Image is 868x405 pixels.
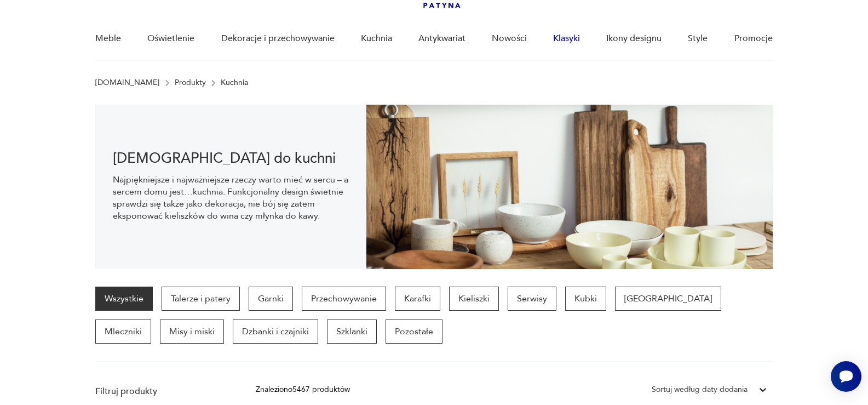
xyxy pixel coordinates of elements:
[95,78,159,87] a: [DOMAIN_NAME]
[361,18,392,60] a: Kuchnia
[162,287,240,311] a: Talerze i patery
[615,287,721,311] a: [GEOGRAPHIC_DATA]
[113,174,349,222] p: Najpiękniejsze i najważniejsze rzeczy warto mieć w sercu – a sercem domu jest…kuchnia. Funkcjonal...
[553,18,580,60] a: Klasyki
[147,18,194,60] a: Oświetlenie
[327,320,377,344] a: Szklanki
[221,78,248,87] p: Kuchnia
[221,18,335,60] a: Dekoracje i przechowywanie
[175,78,206,87] a: Produkty
[418,18,465,60] a: Antykwariat
[366,105,773,269] img: b2f6bfe4a34d2e674d92badc23dc4074.jpg
[233,320,318,344] a: Dzbanki i czajniki
[565,287,606,311] a: Kubki
[734,18,773,60] a: Promocje
[831,361,861,392] iframe: Smartsupp widget button
[606,18,662,60] a: Ikony designu
[113,152,349,165] h1: [DEMOGRAPHIC_DATA] do kuchni
[508,287,556,311] a: Serwisy
[652,384,748,396] div: Sortuj według daty dodania
[302,287,386,311] a: Przechowywanie
[95,320,151,344] a: Mleczniki
[449,287,499,311] a: Kieliszki
[395,287,440,311] a: Karafki
[95,385,229,397] p: Filtruj produkty
[688,18,708,60] a: Style
[95,287,153,311] a: Wszystkie
[249,287,293,311] a: Garnki
[492,18,527,60] a: Nowości
[160,320,224,344] a: Misy i miski
[386,320,442,344] a: Pozostałe
[95,18,121,60] a: Meble
[256,384,350,396] div: Znaleziono 5467 produktów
